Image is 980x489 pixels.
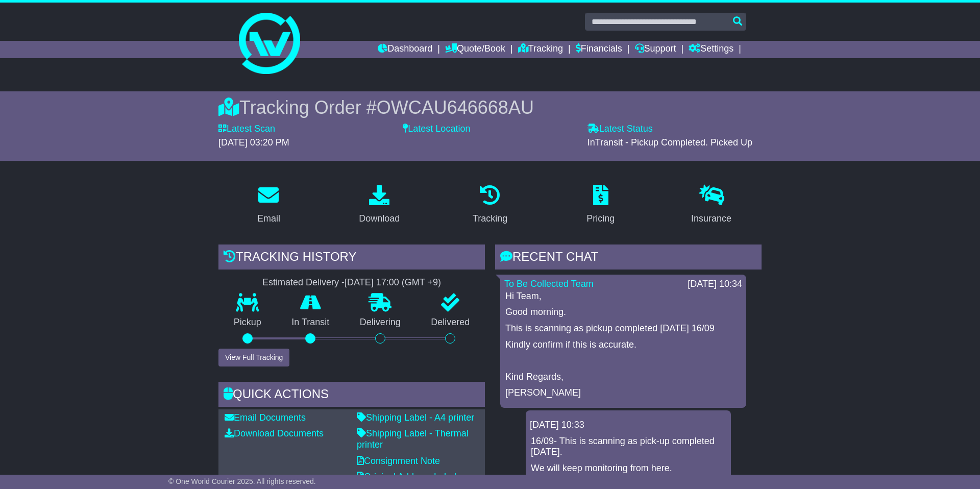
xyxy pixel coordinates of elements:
a: Financials [576,41,622,58]
div: Pricing [586,212,615,226]
a: Consignment Note [357,456,440,466]
p: In Transit [277,317,345,328]
a: Download Documents [225,428,324,438]
a: Settings [689,41,733,58]
a: Tracking [466,181,514,229]
a: Download [352,181,406,229]
p: Kindly confirm if this is accurate. [505,339,741,351]
div: Email [257,212,280,226]
span: OWCAU646668AU [377,97,534,118]
label: Latest Status [587,124,653,135]
p: Hi Team, [505,291,741,302]
a: Quote/Book [445,41,505,58]
a: Insurance [684,181,738,229]
div: RECENT CHAT [495,244,762,272]
p: Pickup [218,317,277,328]
p: Good morning. [505,307,741,318]
p: Delivered [416,317,485,328]
div: Tracking [473,212,507,226]
p: This is scanning as pickup completed [DATE] 16/09 [505,323,741,334]
span: [DATE] 03:20 PM [218,137,289,148]
div: [DATE] 10:34 [688,279,742,290]
a: Email [251,181,287,229]
label: Latest Scan [218,124,275,135]
div: [DATE] 10:33 [530,420,727,431]
div: Tracking Order # [218,96,762,118]
p: Delivering [345,317,416,328]
div: Insurance [691,212,731,226]
a: Shipping Label - A4 printer [357,412,474,423]
span: InTransit - Pickup Completed. Picked Up [587,137,752,148]
a: Dashboard [378,41,432,58]
a: Tracking [518,41,563,58]
div: Download [359,212,400,226]
button: View Full Tracking [218,349,289,366]
p: Kind Regards, [505,372,741,383]
div: [DATE] 17:00 (GMT +9) [345,277,441,288]
a: Pricing [580,181,621,229]
a: Original Address Label [357,472,456,482]
p: [PERSON_NAME] [505,387,741,399]
a: Shipping Label - Thermal printer [357,428,469,450]
div: Tracking history [218,244,485,272]
span: © One World Courier 2025. All rights reserved. [168,477,316,485]
a: Email Documents [225,412,306,423]
p: 16/09- This is scanning as pick-up completed [DATE]. [531,436,726,458]
div: Estimated Delivery - [218,277,485,288]
a: To Be Collected Team [504,279,594,289]
p: We will keep monitoring from here. [531,463,726,474]
label: Latest Location [403,124,470,135]
a: Support [635,41,676,58]
div: Quick Actions [218,382,485,409]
